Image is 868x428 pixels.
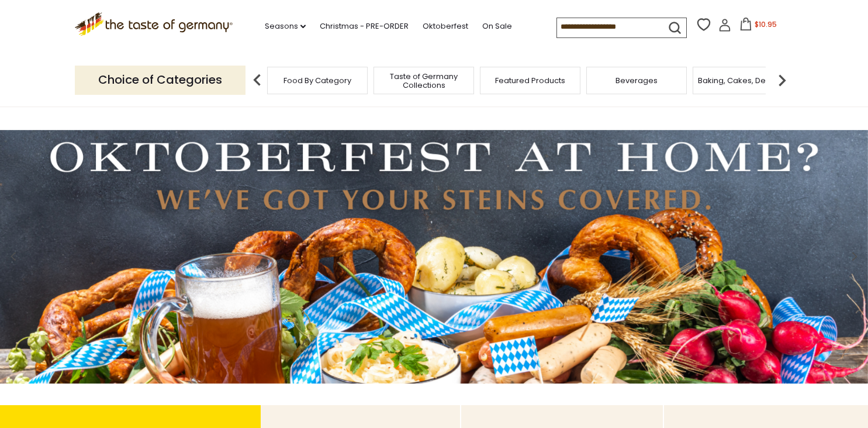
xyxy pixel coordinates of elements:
a: Beverages [615,76,658,85]
a: Christmas - PRE-ORDER [320,20,409,33]
a: Featured Products [495,76,565,85]
a: Taste of Germany Collections [377,72,471,90]
button: $10.95 [734,18,783,35]
img: next arrow [770,69,794,92]
a: Baking, Cakes, Desserts [698,76,789,85]
img: previous arrow [245,69,269,92]
a: Food By Category [283,76,351,85]
span: $10.95 [755,19,777,29]
p: Choice of Categories [75,66,245,94]
a: Oktoberfest [423,20,468,33]
a: Seasons [265,20,306,33]
a: On Sale [482,20,512,33]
